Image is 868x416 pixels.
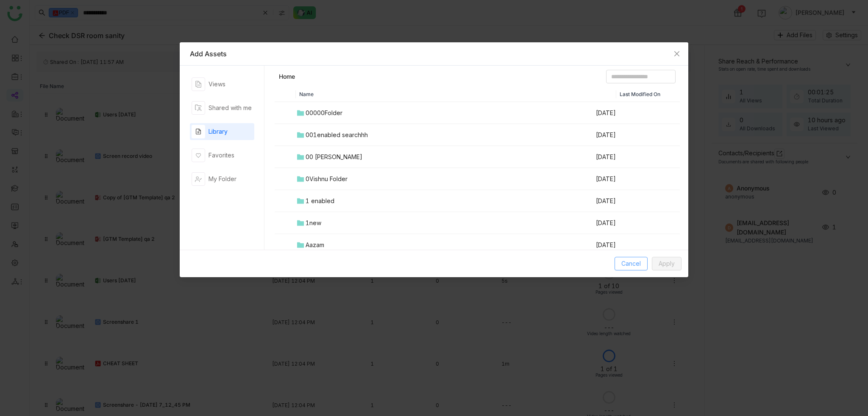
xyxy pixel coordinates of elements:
[616,87,680,102] th: Last Modified On
[595,234,659,256] td: [DATE]
[209,127,228,136] div: Library
[306,240,324,250] div: Aazam
[665,42,688,65] button: Close
[190,49,678,58] div: Add Assets
[306,130,368,140] div: 001enabled searchhh
[209,103,252,113] div: Shared with me
[652,257,682,270] button: Apply
[209,80,225,89] div: Views
[306,218,321,228] div: 1new
[306,108,342,118] div: 00000Folder
[595,212,659,234] td: [DATE]
[296,87,616,102] th: Name
[595,124,659,146] td: [DATE]
[279,72,295,81] a: Home
[306,152,362,162] div: 00 [PERSON_NAME]
[595,168,659,190] td: [DATE]
[306,174,348,184] div: 0Vishnu Folder
[595,102,659,124] td: [DATE]
[595,190,659,212] td: [DATE]
[595,146,659,168] td: [DATE]
[209,174,236,184] div: My Folder
[209,151,234,160] div: Favorites
[615,257,648,270] button: Cancel
[306,196,334,206] div: 1 enabled
[621,259,641,268] span: Cancel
